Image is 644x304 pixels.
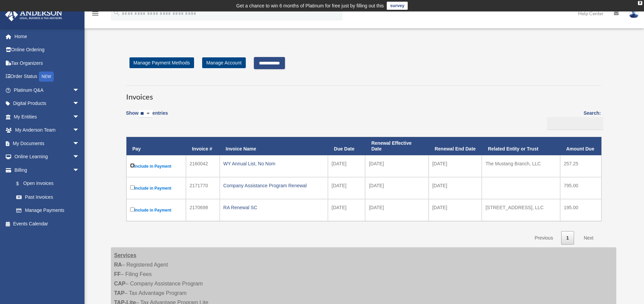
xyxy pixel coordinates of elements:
a: Tax Organizers [5,56,90,70]
a: menu [91,12,99,18]
i: search [113,9,120,17]
div: WY Annual List, No Nom [223,159,324,168]
td: [DATE] [365,177,428,199]
span: arrow_drop_down [73,163,86,177]
a: My Documentsarrow_drop_down [5,137,90,150]
td: [DATE] [328,199,365,221]
td: [STREET_ADDRESS], LLC [482,199,560,221]
input: Include in Payment [130,163,135,168]
td: 195.00 [560,199,601,221]
label: Include in Payment [130,206,182,214]
i: menu [91,9,99,18]
a: My Entitiesarrow_drop_down [5,110,90,123]
img: Anderson Advisors Platinum Portal [3,8,64,21]
a: Next [579,231,599,245]
div: RA Renewal SC [223,203,324,212]
td: 795.00 [560,177,601,199]
th: Pay: activate to sort column descending [126,137,186,155]
div: Get a chance to win 6 months of Platinum for free just by filling out this [236,2,384,10]
span: arrow_drop_down [73,83,86,97]
th: Due Date: activate to sort column ascending [328,137,365,155]
a: Order StatusNEW [5,70,90,84]
a: Digital Productsarrow_drop_down [5,97,90,110]
label: Include in Payment [130,184,182,192]
input: Search: [547,117,603,130]
label: Include in Payment [130,162,182,170]
label: Show entries [126,109,168,125]
td: [DATE] [429,155,482,177]
span: arrow_drop_down [73,137,86,150]
td: [DATE] [429,199,482,221]
a: Online Learningarrow_drop_down [5,150,90,164]
div: NEW [39,72,54,82]
strong: Services [114,252,137,258]
a: Manage Payment Methods [129,57,194,68]
strong: RA [114,262,122,268]
a: Past Invoices [9,190,86,204]
span: arrow_drop_down [73,123,86,137]
td: 2170698 [186,199,220,221]
span: $ [20,179,23,188]
td: [DATE] [328,177,365,199]
th: Related Entity or Trust: activate to sort column ascending [482,137,560,155]
label: Search: [545,109,601,130]
a: Previous [529,231,558,245]
td: [DATE] [328,155,365,177]
a: Manage Payments [9,204,86,217]
strong: FF [114,271,121,277]
a: $Open Invoices [9,177,83,191]
span: arrow_drop_down [73,150,86,164]
td: [DATE] [365,199,428,221]
input: Include in Payment [130,207,135,212]
th: Amount Due: activate to sort column ascending [560,137,601,155]
td: 257.25 [560,155,601,177]
h3: Invoices [126,85,601,102]
a: 1 [561,231,574,245]
th: Invoice #: activate to sort column ascending [186,137,220,155]
strong: CAP [114,281,126,286]
input: Include in Payment [130,185,135,190]
a: Events Calendar [5,217,90,230]
td: 2171770 [186,177,220,199]
a: My Anderson Teamarrow_drop_down [5,123,90,137]
td: The Mustang Branch, LLC [482,155,560,177]
a: Online Ordering [5,43,90,57]
span: arrow_drop_down [73,110,86,124]
th: Renewal End Date: activate to sort column ascending [429,137,482,155]
td: 2160042 [186,155,220,177]
a: Platinum Q&Aarrow_drop_down [5,83,90,97]
a: Home [5,30,90,43]
th: Renewal Effective Date: activate to sort column ascending [365,137,428,155]
a: Manage Account [202,57,245,68]
strong: TAP [114,290,125,296]
select: Showentries [139,110,152,118]
td: [DATE] [429,177,482,199]
img: User Pic [629,8,639,18]
th: Invoice Name: activate to sort column ascending [220,137,328,155]
span: arrow_drop_down [73,97,86,111]
td: [DATE] [365,155,428,177]
div: Company Assistance Program Renewal [223,181,324,190]
a: survey [387,2,408,10]
a: Billingarrow_drop_down [5,163,86,177]
div: close [638,1,642,5]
